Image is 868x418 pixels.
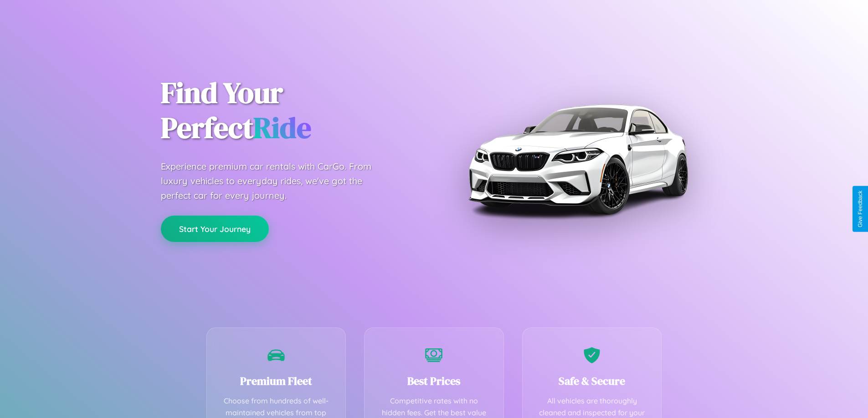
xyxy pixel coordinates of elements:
p: Experience premium car rentals with CarGo. From luxury vehicles to everyday rides, we've got the ... [161,159,389,203]
div: Give Feedback [857,191,863,227]
h3: Best Prices [378,373,490,388]
button: Start Your Journey [161,216,269,242]
h3: Premium Fleet [221,373,332,388]
span: Ride [253,108,311,147]
img: Premium BMW car rental vehicle [464,45,692,273]
h3: Safe & Secure [536,373,648,388]
h1: Find Your Perfect [161,76,421,146]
